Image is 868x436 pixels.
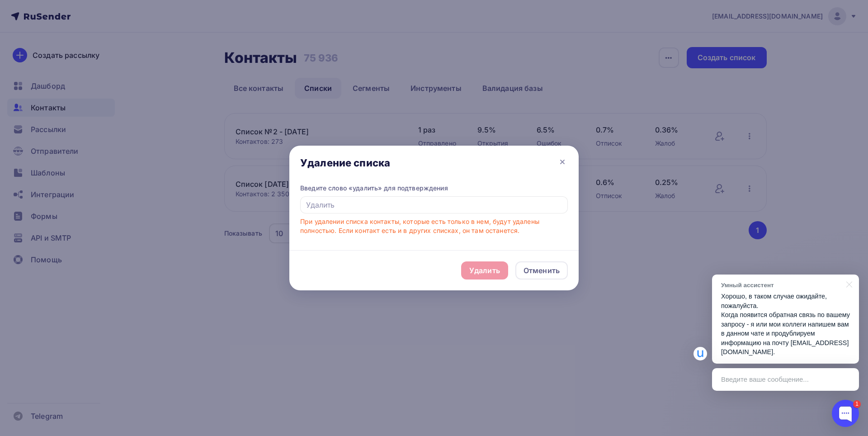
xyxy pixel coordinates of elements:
[721,292,850,357] p: Хорошо, в таком случае ожидайте, пожалуйста. Когда появится обратная связь по вашему запросу - я ...
[712,368,859,391] div: Введите ваше сообщение...
[853,400,861,408] div: 1
[300,156,390,169] div: Удаление списка
[300,196,568,213] input: Удалить
[300,184,568,193] div: Введите слово «удалить» для подтверждения
[693,347,707,360] img: Умный ассистент
[300,217,568,235] div: При удалении списка контакты, которые есть только в нем, будут удалены полностью. Если контакт ес...
[524,265,560,276] div: Отменить
[721,281,841,289] div: Умный ассистент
